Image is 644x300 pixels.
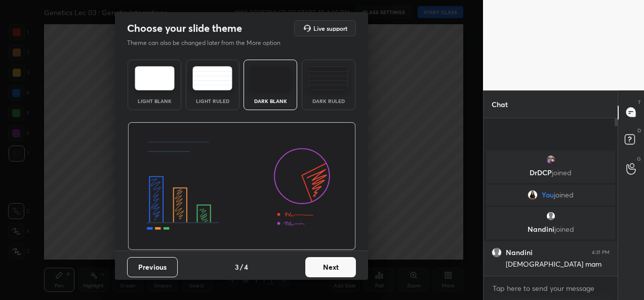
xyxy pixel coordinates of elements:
[251,66,291,90] img: darkTheme.f0cc69e5.svg
[127,22,242,35] h2: Choose your slide theme
[554,191,574,199] span: joined
[192,98,233,104] div: Light Ruled
[592,249,610,256] div: 4:31 PM
[484,91,516,118] p: Chat
[546,155,556,165] img: b3a95a5546134ed09af10c7c8539e58d.jpg
[542,191,554,199] span: You
[637,155,641,163] p: G
[244,262,248,272] h4: 4
[134,98,175,104] div: Light Blank
[492,169,609,177] p: DrDCP
[135,66,175,90] img: lightTheme.e5ed3b09.svg
[127,257,178,277] button: Previous
[546,211,556,221] img: default.png
[308,98,349,104] div: Dark Ruled
[506,260,610,270] div: [DEMOGRAPHIC_DATA] mam
[484,148,618,276] div: grid
[492,225,609,233] p: Nandini
[128,122,356,251] img: darkThemeBanner.d06ce4a2.svg
[127,38,291,47] p: Theme can also be changed later from the More option
[313,25,347,31] h5: Live support
[552,168,572,177] span: joined
[528,190,538,200] img: 31e0e67977fa4eb481ffbcafe7fbc2ad.jpg
[235,262,239,272] h4: 3
[240,262,243,272] h4: /
[506,248,533,257] h6: Nandini
[492,247,502,258] img: default.png
[637,127,641,134] p: D
[305,257,356,277] button: Next
[308,66,348,90] img: darkRuledTheme.de295e13.svg
[638,98,641,106] p: T
[554,224,574,234] span: joined
[192,66,232,90] img: lightRuledTheme.5fabf969.svg
[250,98,291,104] div: Dark Blank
